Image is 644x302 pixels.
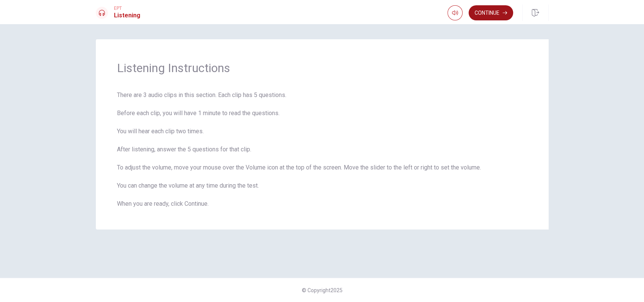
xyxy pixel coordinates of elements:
[114,6,140,11] span: EPT
[302,287,343,293] span: © Copyright 2025
[117,91,527,208] span: There are 3 audio clips in this section. Each clip has 5 questions. Before each clip, you will ha...
[114,11,140,20] h1: Listening
[469,5,513,20] button: Continue
[117,60,527,75] span: Listening Instructions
